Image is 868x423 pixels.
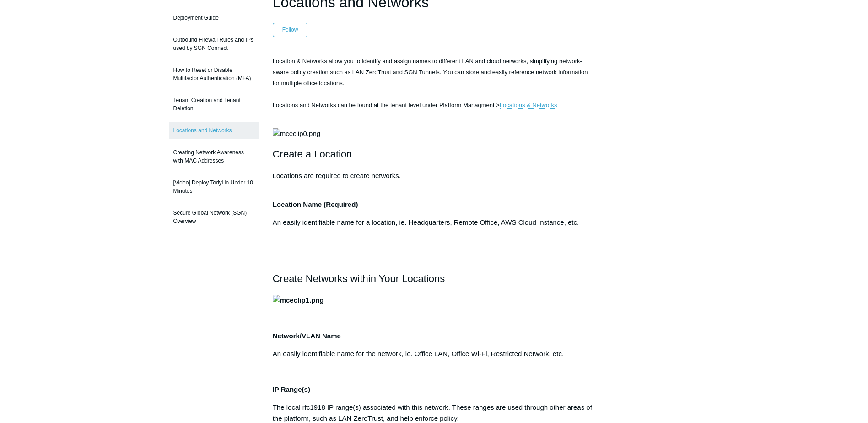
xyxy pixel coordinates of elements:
button: Follow Article [273,23,308,37]
img: mceclip0.png [273,128,320,139]
span: Location & Networks allow you to identify and assign names to different LAN and cloud networks, s... [273,58,588,109]
strong: Location Name (Required) [273,201,358,208]
a: Locations and Networks [169,122,259,139]
a: Outbound Firewall Rules and IPs used by SGN Connect [169,31,259,57]
a: [Video] Deploy Todyl in Under 10 Minutes [169,174,259,200]
a: Creating Network Awareness with MAC Addresses [169,144,259,169]
a: Locations & Networks [500,102,557,109]
p: Locations are required to create networks. [273,170,596,181]
a: Secure Global Network (SGN) Overview [169,204,259,230]
a: How to Reset or Disable Multifactor Authentication (MFA) [169,61,259,87]
p: An easily identifiable name for the network, ie. Office LAN, Office Wi-Fi, Restricted Network, etc. [273,348,596,359]
strong: Network/VLAN Name [273,332,341,340]
strong: IP Range(s) [273,385,310,393]
h2: Create Networks within Your Locations [273,271,596,287]
a: Deployment Guide [169,9,259,27]
p: An easily identifiable name for a location, ie. Headquarters, Remote Office, AWS Cloud Instance, ... [273,217,596,228]
h2: Create a Location [273,146,596,162]
a: Tenant Creation and Tenant Deletion [169,92,259,117]
img: mceclip1.png [273,295,324,306]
